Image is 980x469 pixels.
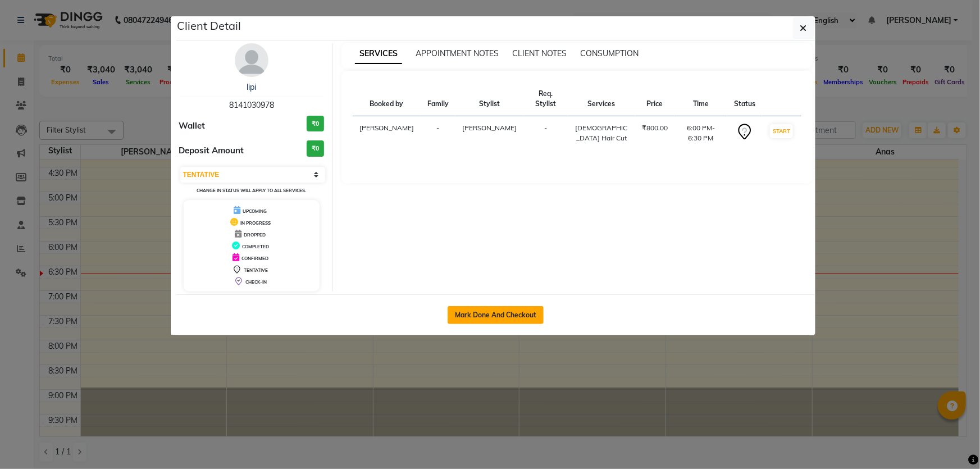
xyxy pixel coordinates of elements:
[244,232,266,238] span: DROPPED
[462,124,517,132] span: [PERSON_NAME]
[247,82,256,92] a: lipi
[770,124,793,138] button: START
[455,82,523,116] th: Stylist
[245,279,267,285] span: CHECK-IN
[523,116,568,151] td: -
[421,82,455,116] th: Family
[243,208,267,214] span: UPCOMING
[580,48,639,58] span: CONSUMPTION
[642,123,668,133] div: ₹800.00
[179,144,244,157] span: Deposit Amount
[241,256,268,261] span: CONFIRMED
[307,116,324,132] h3: ₹0
[674,82,728,116] th: Time
[355,44,402,64] span: SERVICES
[242,244,269,249] span: COMPLETED
[353,82,421,116] th: Booked by
[240,220,271,226] span: IN PROGRESS
[416,48,499,58] span: APPOINTMENT NOTES
[448,306,544,324] button: Mark Done And Checkout
[307,140,324,157] h3: ₹0
[177,17,241,34] h5: Client Detail
[512,48,567,58] span: CLIENT NOTES
[179,120,206,133] span: Wallet
[635,82,674,116] th: Price
[421,116,455,151] td: -
[727,82,762,116] th: Status
[674,116,728,151] td: 6:00 PM-6:30 PM
[244,267,268,273] span: TENTATIVE
[197,188,306,193] small: Change in status will apply to all services.
[229,100,274,110] span: 8141030978
[353,116,421,151] td: [PERSON_NAME]
[523,82,568,116] th: Req. Stylist
[235,43,268,77] img: avatar
[575,123,628,143] div: [DEMOGRAPHIC_DATA] Hair Cut
[568,82,635,116] th: Services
